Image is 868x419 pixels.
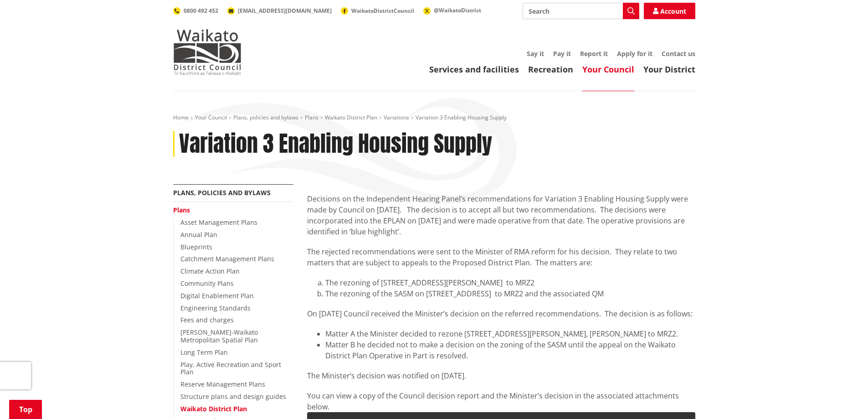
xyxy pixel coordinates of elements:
[416,114,507,121] span: Variation 3 Enabling Housing Supply
[662,49,695,58] a: Contact us
[553,49,571,58] a: Pay it
[233,114,298,121] a: Plans, policies and bylaws
[180,267,240,275] a: Climate Action Plan
[582,64,634,75] a: Your Council
[180,404,247,413] a: Waikato District Plan
[325,328,695,339] li: Matter A the Minister decided to rezone [STREET_ADDRESS][PERSON_NAME], [PERSON_NAME] to MRZ2.
[617,49,652,58] a: Apply for it
[307,308,695,319] p: On [DATE] Council received the Minister’s decision on the referred recommendations. The decision ...
[180,328,258,344] a: [PERSON_NAME]-Waikato Metropolitan Spatial Plan
[325,277,695,288] li: The rezoning of [STREET_ADDRESS][PERSON_NAME] to MRZ2
[173,114,189,121] a: Home
[195,114,227,121] a: Your Council
[307,193,695,412] div: You can view a copy of the Council decision report and the Minister’s decision in the associated ...
[180,392,286,401] a: Structure plans and design guides
[643,64,695,75] a: Your District
[184,7,218,15] span: 0800 492 452
[523,3,639,19] input: Search input
[423,6,481,14] a: @WaikatoDistrict
[180,360,281,377] a: Play, Active Recreation and Sport Plan
[9,400,42,419] a: Top
[528,64,573,75] a: Recreation
[307,246,695,268] p: The rejected recommendations were sent to the Minister of RMA reform for his decision. They relat...
[384,114,409,121] a: Variations
[325,114,377,121] a: Waikato District Plan
[580,49,608,58] a: Report it
[238,7,332,15] span: [EMAIL_ADDRESS][DOMAIN_NAME]
[180,316,234,324] a: Fees and charges
[180,380,265,388] a: Reserve Management Plans
[180,243,212,251] a: Blueprints
[180,348,228,357] a: Long Term Plan
[341,7,414,15] a: WaikatoDistrictCouncil
[527,49,544,58] a: Say it
[429,64,519,75] a: Services and facilities
[351,7,414,15] span: WaikatoDistrictCouncil
[826,381,859,414] iframe: Messenger Launcher
[180,230,217,239] a: Annual Plan
[173,29,241,75] img: Waikato District Council - Te Kaunihera aa Takiwaa o Waikato
[305,114,318,121] a: Plans
[180,291,254,300] a: Digital Enablement Plan
[644,3,695,19] a: Account
[179,131,492,157] h1: Variation 3 Enabling Housing Supply
[325,339,695,361] li: Matter B he decided not to make a decision on the zoning of the SASM until the appeal on the Waik...
[173,206,190,214] a: Plans
[307,193,695,237] p: Decisions on the Independent Hearing Panel’s recommendations for Variation 3 Enabling Housing Sup...
[173,188,271,197] a: Plans, policies and bylaws
[173,7,218,15] a: 0800 492 452
[434,6,481,14] span: @WaikatoDistrict
[227,7,332,15] a: [EMAIL_ADDRESS][DOMAIN_NAME]
[180,279,234,288] a: Community Plans
[307,370,695,381] p: The Minister’s decision was notified on [DATE].
[180,254,274,263] a: Catchment Management Plans
[180,218,257,227] a: Asset Management Plans
[173,114,695,122] nav: breadcrumb
[325,288,695,299] li: The rezoning of the SASM on [STREET_ADDRESS] to MRZ2 and the associated QM
[180,304,251,312] a: Engineering Standards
